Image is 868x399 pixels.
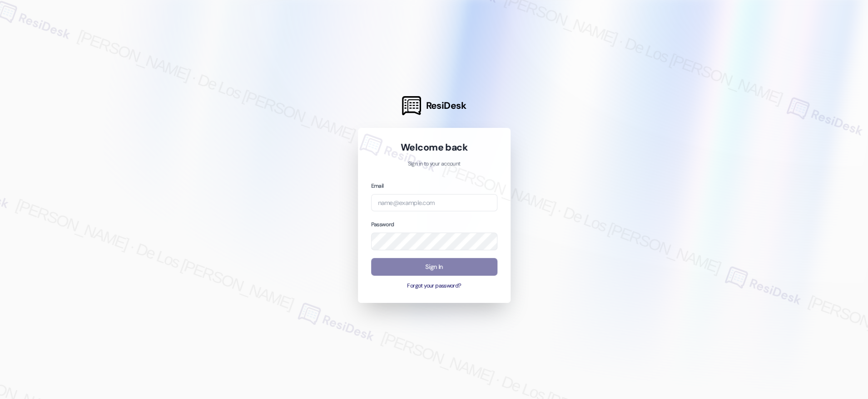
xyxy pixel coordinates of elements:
[371,194,497,212] input: name@example.com
[371,182,384,190] label: Email
[426,99,466,112] span: ResiDesk
[371,221,394,228] label: Password
[371,258,497,276] button: Sign In
[371,141,497,154] h1: Welcome back
[371,160,497,168] p: Sign in to your account
[402,96,421,115] img: ResiDesk Logo
[371,282,497,290] button: Forgot your password?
